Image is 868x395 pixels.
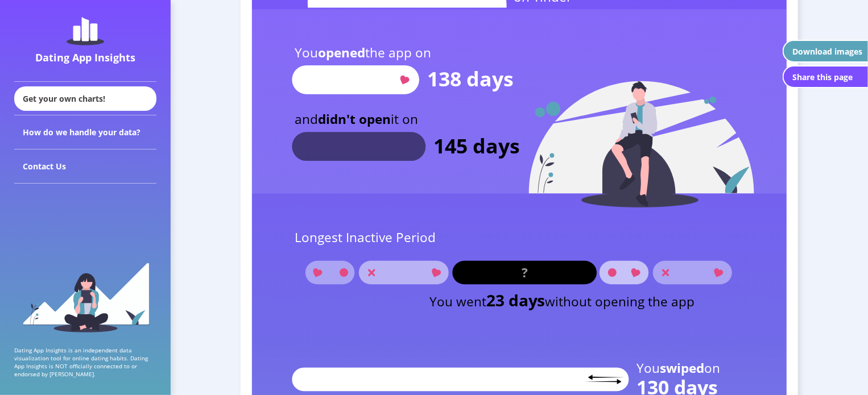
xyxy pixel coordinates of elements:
[783,65,868,88] button: Share this page
[295,44,431,61] text: You
[792,46,862,57] div: Download images
[660,360,705,377] tspan: swiped
[14,115,156,149] div: How do we handle your data?
[486,290,545,311] tspan: 23 days
[67,17,104,45] img: dating-app-insights-logo.5abe6921.svg
[705,360,721,377] tspan: on
[318,44,365,61] tspan: opened
[318,111,391,128] tspan: didn't open
[14,346,156,378] p: Dating App Insights is an independent data visualization tool for online dating habits. Dating Ap...
[792,72,853,82] div: Share this page
[433,132,520,160] text: 145 days
[637,360,721,377] text: You
[783,40,868,63] button: Download images
[17,51,154,64] div: Dating App Insights
[295,229,436,247] text: Longest Inactive Period
[365,44,431,61] tspan: the app on
[14,86,156,111] div: Get your own charts!
[522,264,528,282] text: ?
[427,65,514,93] text: 138 days
[22,261,150,332] img: sidebar_girl.91b9467e.svg
[295,111,418,128] text: and
[391,111,418,128] tspan: it on
[14,149,156,184] div: Contact Us
[429,290,695,311] text: You went
[545,293,695,311] tspan: without opening the app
